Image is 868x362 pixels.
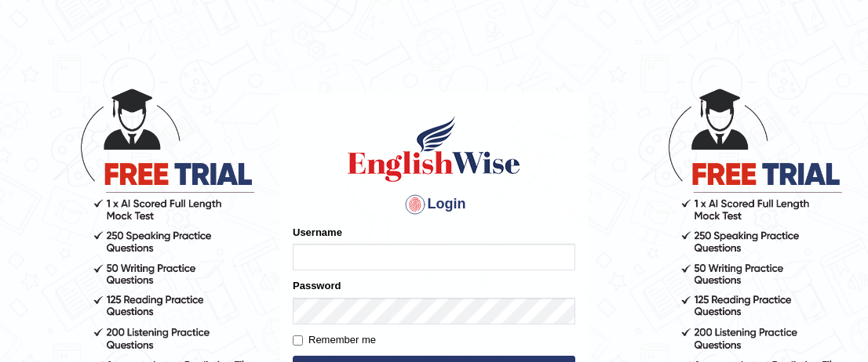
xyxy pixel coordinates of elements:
label: Remember me [293,332,376,348]
input: Remember me [293,335,303,346]
label: Username [293,225,342,240]
img: Logo of English Wise sign in for intelligent practice with AI [345,114,523,184]
label: Password [293,278,341,293]
h4: Login [293,192,575,217]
